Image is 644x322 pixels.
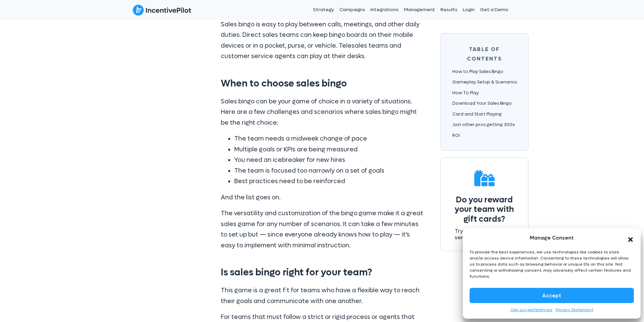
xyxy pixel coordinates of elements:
[556,306,593,314] a: Privacy Statement
[264,1,511,18] nav: Header Menu
[451,228,518,241] p: Try the easiest way to send gift cards [DATE]!
[627,234,634,241] div: Close dialog
[234,155,424,166] li: You need an icebreaker for new hires
[470,249,633,279] div: To provide the best experiences, we use technologies like cookies to store and/or access device i...
[368,1,401,18] a: Integrations
[221,192,424,203] p: And the list goes on.
[234,133,424,144] li: The team needs a midweek change of pace
[452,79,517,85] a: Gameplay Setup & Scenarios
[133,4,191,16] img: IncentivePilot
[221,208,424,251] p: The versatility and customization of the bingo game make it a great sales game for any number of ...
[221,19,424,62] p: Sales bingo is easy to play between calls, meetings, and other daily duties. Direct sales teams c...
[310,1,337,18] a: Strategy
[221,285,424,306] p: This game is a great fit for teams who have a flexible way to reach their goals and communicate w...
[401,1,438,18] a: Management
[452,69,503,74] a: How to Play Sales Bingo
[451,195,518,224] h4: Do you reward your team with gift cards?
[221,77,347,90] span: When to choose sales bingo
[438,1,460,18] a: Results
[452,90,479,96] a: How To Play
[221,96,424,128] p: Sales bingo can be your game of choice in a variety of situations. Here are a few challenges and ...
[221,266,372,278] span: Is sales bingo right for your team?
[470,288,634,303] button: Accept
[460,1,477,18] a: Login
[510,306,552,314] a: Opt-out preferences
[452,122,515,139] a: Join other pros getting 300x ROI.
[234,166,424,176] li: The team is focused too narrowly on a set of goals
[467,46,502,62] span: Table of Contents
[452,101,512,117] a: Download Your Sales Bingo Card and Start Playing
[337,1,368,18] a: Campaigns
[530,233,574,242] div: Manage Consent
[440,158,528,251] a: Do you reward your team with gift cards? Try the easiest way to send gift cards [DATE]!
[234,176,424,187] li: Best practices need to be reinforced
[234,144,424,155] li: Multiple goals or KPIs are being measured
[477,1,511,18] a: Get a Demo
